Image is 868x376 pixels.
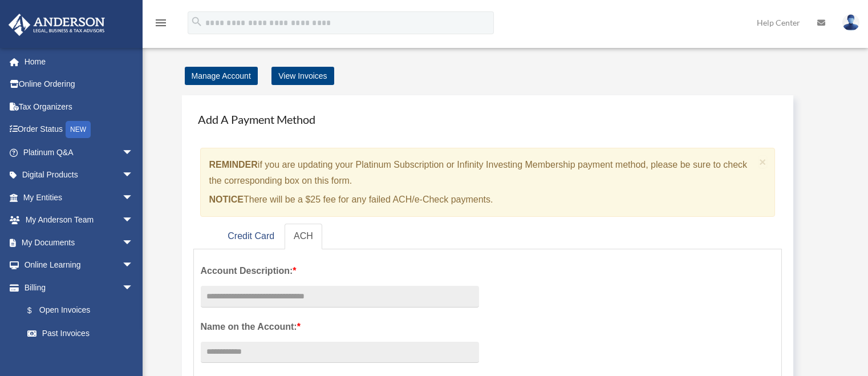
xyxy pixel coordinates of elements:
a: $Open Invoices [16,299,151,322]
a: Manage Account [185,67,258,85]
p: There will be a $25 fee for any failed ACH/e-Check payments. [209,192,755,208]
img: Anderson Advisors Platinum Portal [5,14,108,36]
label: Name on the Account: [201,319,479,335]
div: NEW [66,121,91,138]
div: if you are updating your Platinum Subscription or Infinity Investing Membership payment method, p... [200,148,776,217]
label: Account Description: [201,263,479,279]
i: menu [154,16,168,30]
strong: REMINDER [209,160,258,169]
img: User Pic [842,14,859,31]
a: Tax Organizers [8,95,151,118]
a: Credit Card [218,224,283,249]
i: search [190,15,203,28]
a: Past Invoices [16,322,151,345]
span: arrow_drop_down [122,276,145,300]
span: arrow_drop_down [122,254,145,277]
a: ACH [285,224,322,249]
a: Online Learningarrow_drop_down [8,254,151,277]
h4: Add A Payment Method [193,107,782,132]
a: Digital Productsarrow_drop_down [8,164,151,187]
strong: NOTICE [209,195,244,204]
a: My Documentsarrow_drop_down [8,231,151,254]
span: arrow_drop_down [122,186,145,209]
a: menu [154,20,168,30]
span: × [759,155,766,168]
span: arrow_drop_down [122,209,145,232]
a: View Invoices [271,67,334,85]
span: arrow_drop_down [122,231,145,254]
a: My Entitiesarrow_drop_down [8,186,151,209]
span: arrow_drop_down [122,141,145,164]
a: Order StatusNEW [8,118,151,141]
a: My Anderson Teamarrow_drop_down [8,209,151,232]
button: Close [759,156,766,168]
a: Home [8,50,151,73]
a: Platinum Q&Aarrow_drop_down [8,141,151,164]
span: arrow_drop_down [122,164,145,187]
a: Billingarrow_drop_down [8,276,151,299]
span: $ [34,304,39,318]
a: Online Ordering [8,73,151,96]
